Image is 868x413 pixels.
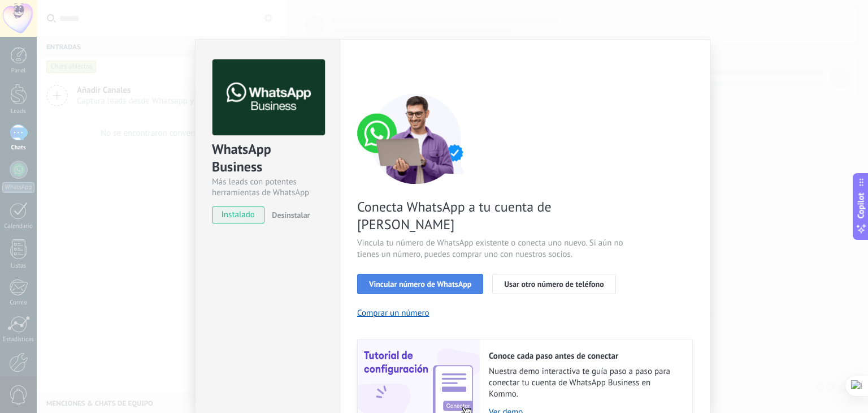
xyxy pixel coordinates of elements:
h2: Conoce cada paso antes de conectar [489,351,681,362]
button: Comprar un número [357,308,429,319]
img: logo_main.png [212,59,325,136]
div: WhatsApp Business [212,140,323,177]
span: Nuestra demo interactiva te guía paso a paso para conectar tu cuenta de WhatsApp Business en Kommo. [489,366,681,400]
button: Vincular número de WhatsApp [357,274,483,294]
button: Desinstalar [267,206,310,223]
button: Usar otro número de teléfono [492,274,615,294]
span: Conecta WhatsApp a tu cuenta de [PERSON_NAME] [357,198,626,233]
span: Vincular número de WhatsApp [369,280,471,288]
span: Desinstalar [272,210,310,220]
div: Más leads con potentes herramientas de WhatsApp [212,177,323,198]
span: instalado [212,206,264,223]
img: connect number [357,93,476,184]
span: Vincula tu número de WhatsApp existente o conecta uno nuevo. Si aún no tienes un número, puedes c... [357,238,626,260]
span: Copilot [856,193,867,219]
span: Usar otro número de teléfono [504,280,604,288]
